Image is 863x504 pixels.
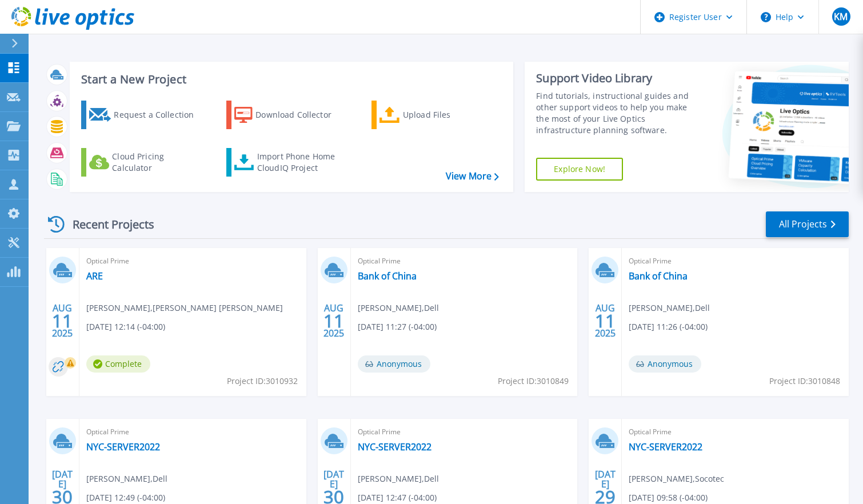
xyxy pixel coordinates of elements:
[358,270,417,282] a: Bank of China
[323,316,344,326] span: 11
[52,316,73,326] span: 11
[86,441,160,453] a: NYC-SERVER2022
[52,492,73,502] span: 30
[81,148,209,177] a: Cloud Pricing Calculator
[255,103,347,126] div: Download Collector
[629,426,842,438] span: Optical Prime
[114,103,205,126] div: Request a Collection
[81,73,498,86] h3: Start a New Project
[358,255,571,267] span: Optical Prime
[629,473,724,485] span: [PERSON_NAME] , Socotec
[595,492,616,502] span: 29
[403,103,494,126] div: Upload Files
[358,355,430,373] span: Anonymous
[629,321,708,333] span: [DATE] 11:26 (-04:00)
[358,302,439,314] span: [PERSON_NAME] , Dell
[629,302,710,314] span: [PERSON_NAME] , Dell
[323,492,344,502] span: 30
[227,375,298,387] span: Project ID: 3010932
[226,101,354,129] a: Download Collector
[629,255,842,267] span: Optical Prime
[536,90,698,136] div: Find tutorials, instructional guides and other support videos to help you make the most of your L...
[594,300,616,342] div: AUG 2025
[769,375,840,387] span: Project ID: 3010848
[358,491,437,504] span: [DATE] 12:47 (-04:00)
[86,302,283,314] span: [PERSON_NAME] , [PERSON_NAME] [PERSON_NAME]
[44,210,170,238] div: Recent Projects
[629,491,708,504] span: [DATE] 09:58 (-04:00)
[86,321,165,333] span: [DATE] 12:14 (-04:00)
[498,375,569,387] span: Project ID: 3010849
[766,211,849,237] a: All Projects
[629,270,688,282] a: Bank of China
[446,171,499,182] a: View More
[257,151,346,174] div: Import Phone Home CloudIQ Project
[323,300,345,342] div: AUG 2025
[536,158,623,181] a: Explore Now!
[371,101,499,129] a: Upload Files
[358,441,431,453] a: NYC-SERVER2022
[358,321,437,333] span: [DATE] 11:27 (-04:00)
[86,255,299,267] span: Optical Prime
[51,300,73,342] div: AUG 2025
[81,101,209,129] a: Request a Collection
[112,151,203,174] div: Cloud Pricing Calculator
[86,355,150,373] span: Complete
[86,426,299,438] span: Optical Prime
[834,12,848,21] span: KM
[86,491,165,504] span: [DATE] 12:49 (-04:00)
[86,473,167,485] span: [PERSON_NAME] , Dell
[358,473,439,485] span: [PERSON_NAME] , Dell
[629,441,702,453] a: NYC-SERVER2022
[86,270,103,282] a: ARE
[629,355,701,373] span: Anonymous
[595,316,616,326] span: 11
[358,426,571,438] span: Optical Prime
[536,71,698,86] div: Support Video Library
